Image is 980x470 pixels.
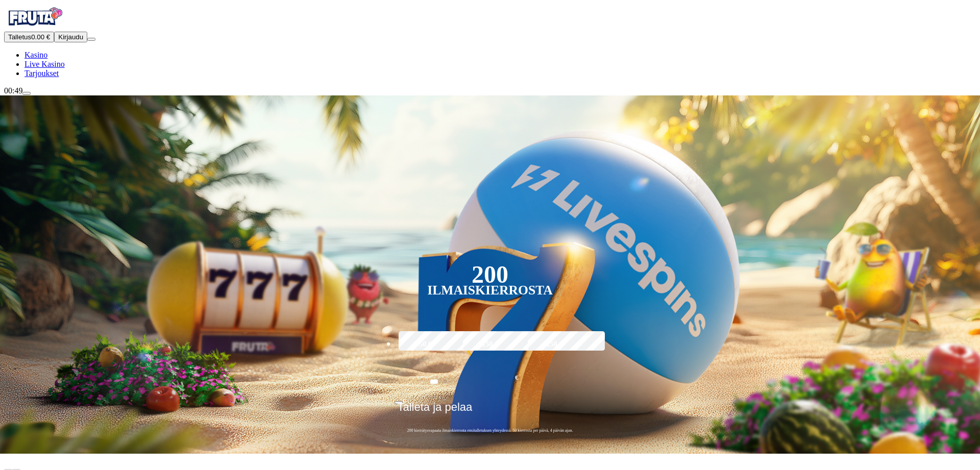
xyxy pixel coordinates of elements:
[31,33,50,41] span: 0.00 €
[8,33,31,41] span: Talletus
[24,69,59,78] span: Tarjoukset
[460,330,520,359] label: 150 €
[4,86,22,95] span: 00:49
[87,38,95,41] button: menu
[54,32,87,42] button: Kirjaudu
[472,268,508,281] div: 200
[395,400,586,422] button: Talleta ja pelaa
[515,373,518,383] span: €
[24,51,47,59] a: diamond iconKasino
[4,22,65,31] a: Fruta
[403,398,406,404] span: €
[396,330,455,359] label: 50 €
[24,60,65,68] span: Live Kasino
[4,32,54,42] button: Talletusplus icon0.00 €
[525,330,584,359] label: 250 €
[22,92,31,95] button: live-chat
[24,69,59,78] a: gift-inverted iconTarjoukset
[398,401,473,421] span: Talleta ja pelaa
[395,428,586,433] span: 200 kierrätysvapaata ilmaiskierrosta ensitalletuksen yhteydessä. 50 kierrosta per päivä, 4 päivän...
[24,60,65,68] a: poker-chip iconLive Kasino
[427,284,553,296] div: Ilmaiskierrosta
[24,51,47,59] span: Kasino
[4,4,65,30] img: Fruta
[58,33,83,41] span: Kirjaudu
[4,4,976,78] nav: Primary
